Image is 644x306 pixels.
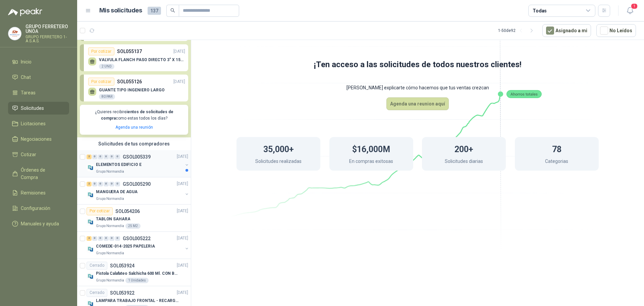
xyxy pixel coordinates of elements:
[21,205,50,212] span: Configuración
[110,291,135,295] p: SOL053922
[87,218,95,226] img: Company Logo
[148,7,161,15] span: 137
[96,169,124,174] p: Grupo Normandía
[87,207,113,215] div: Por cotizar
[177,154,188,160] p: [DATE]
[21,104,44,112] span: Solicitudes
[445,158,483,167] p: Solicitudes diarias
[454,141,473,156] h1: 200+
[115,182,120,186] div: 0
[533,7,547,14] div: Todas
[80,44,188,71] a: Por cotizarSOL055137[DATE] VALVULA FLANCH PASO DIRECTO 3" X 150 PSI2 UND
[104,182,109,186] div: 0
[8,202,69,215] a: Configuración
[21,58,32,65] span: Inicio
[8,55,69,68] a: Inicio
[117,78,142,85] p: SOL055126
[96,196,124,202] p: Grupo Normandía
[88,78,114,86] div: Por cotizar
[101,110,173,121] b: cientos de solicitudes de compra
[87,153,190,174] a: 2 0 0 0 0 0 GSOL005339[DATE] Company LogoELEMENTOS EDIFICIO EGrupo Normandía
[98,236,103,241] div: 0
[170,8,175,13] span: search
[104,155,109,159] div: 0
[77,205,191,232] a: Por cotizarSOL054206[DATE] Company LogoTABLON SAHARAGrupo Normandía25 M2
[96,223,124,229] p: Grupo Normandía
[8,186,69,199] a: Remisiones
[21,151,36,158] span: Cotizar
[8,133,69,145] a: Negociaciones
[263,141,294,156] h1: 35,000+
[631,3,638,9] span: 1
[115,236,120,241] div: 0
[87,236,92,241] div: 2
[92,236,97,241] div: 0
[109,236,114,241] div: 0
[87,182,92,186] div: 2
[8,86,69,99] a: Tareas
[8,8,42,16] img: Logo peakr
[177,290,188,296] p: [DATE]
[99,88,165,92] p: GUANTE TIPO INGENIERO LARGO
[8,164,69,184] a: Órdenes de Compra
[8,27,21,40] img: Company Logo
[96,298,179,304] p: LAMPARA TRABAJO FRONTAL - RECARGABLE
[109,155,114,159] div: 0
[8,148,69,161] a: Cotizar
[115,155,120,159] div: 0
[92,182,97,186] div: 0
[87,262,107,270] div: Cerrado
[177,262,188,269] p: [DATE]
[87,164,95,172] img: Company Logo
[210,58,626,71] h1: ¡Ten acceso a las solicitudes de todos nuestros clientes!
[21,166,63,181] span: Órdenes de Compra
[87,245,95,253] img: Company Logo
[498,25,537,36] div: 1 - 50 de 92
[96,270,179,277] p: Pistola Calafateo Salchicha 600 Ml. CON BOQUILLA
[96,162,142,168] p: ELEMENTOS EDIFICIO E
[125,278,149,283] div: 1 Unidades
[352,141,390,156] h1: $16,000M
[87,272,95,280] img: Company Logo
[77,259,191,286] a: CerradoSOL053924[DATE] Company LogoPistola Calafateo Salchicha 600 Ml. CON BOQUILLAGrupo Normandí...
[123,236,151,241] p: GSOL005222
[87,155,92,159] div: 2
[542,24,591,37] button: Asignado a mi
[8,71,69,84] a: Chat
[210,78,626,97] p: [PERSON_NAME] explicarte cómo hacemos que tus ventas crezcan
[21,74,31,81] span: Chat
[87,289,107,297] div: Cerrado
[84,109,184,122] p: ¿Quieres recibir como estas todos los días?
[25,35,69,43] p: GRUPO FERRETERO 1-A S.A.S.
[177,181,188,187] p: [DATE]
[98,182,103,186] div: 0
[96,243,155,250] p: COMEDE-014-2025 PAPELERIA
[21,135,52,143] span: Negociaciones
[624,5,636,17] button: 1
[110,263,135,268] p: SOL053924
[545,158,568,167] p: Categorias
[173,79,185,85] p: [DATE]
[96,216,130,222] p: TABLON SAHARA
[98,155,103,159] div: 0
[99,6,142,15] h1: Mis solicitudes
[87,191,95,199] img: Company Logo
[386,97,449,110] button: Agenda una reunion aquí
[8,117,69,130] a: Licitaciones
[96,278,124,283] p: Grupo Normandía
[115,125,153,130] a: Agenda una reunión
[177,235,188,242] p: [DATE]
[96,251,124,256] p: Grupo Normandía
[21,220,59,227] span: Manuales y ayuda
[21,89,36,96] span: Tareas
[123,182,151,186] p: GSOL005290
[349,158,393,167] p: En compras exitosas
[552,141,561,156] h1: 78
[8,217,69,230] a: Manuales y ayuda
[92,155,97,159] div: 0
[25,24,69,34] p: GRUPO FERRETERO UNOA
[99,64,114,69] div: 2 UND
[255,158,302,167] p: Solicitudes realizadas
[80,75,188,101] a: Por cotizarSOL055126[DATE] GUANTE TIPO INGENIERO LARGO80 PAR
